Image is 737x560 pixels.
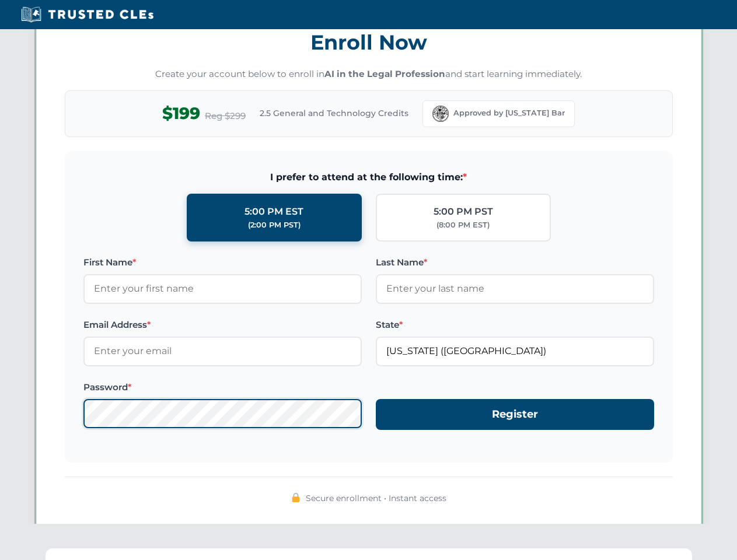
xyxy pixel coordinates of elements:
[83,274,362,303] input: Enter your first name
[453,107,565,119] span: Approved by [US_STATE] Bar
[162,100,200,127] span: $199
[324,68,445,79] strong: AI in the Legal Profession
[291,493,301,502] img: 🔒
[65,24,673,61] h3: Enroll Now
[376,399,654,430] button: Register
[434,204,493,219] div: 5:00 PM PST
[83,318,362,332] label: Email Address
[260,107,408,120] span: 2.5 General and Technology Credits
[83,337,362,366] input: Enter your email
[83,256,362,269] label: First Name
[376,256,654,269] label: Last Name
[244,204,303,219] div: 5:00 PM EST
[205,109,246,123] span: Reg $299
[432,106,449,122] img: Florida Bar
[376,318,654,332] label: State
[248,219,301,231] div: (2:00 PM PST)
[83,380,362,394] label: Password
[83,170,654,185] span: I prefer to attend at the following time:
[18,6,157,23] img: Trusted CLEs
[65,68,673,81] p: Create your account below to enroll in and start learning immediately.
[376,337,654,366] input: Florida (FL)
[306,492,446,505] span: Secure enrollment • Instant access
[436,219,490,231] div: (8:00 PM EST)
[376,274,654,303] input: Enter your last name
